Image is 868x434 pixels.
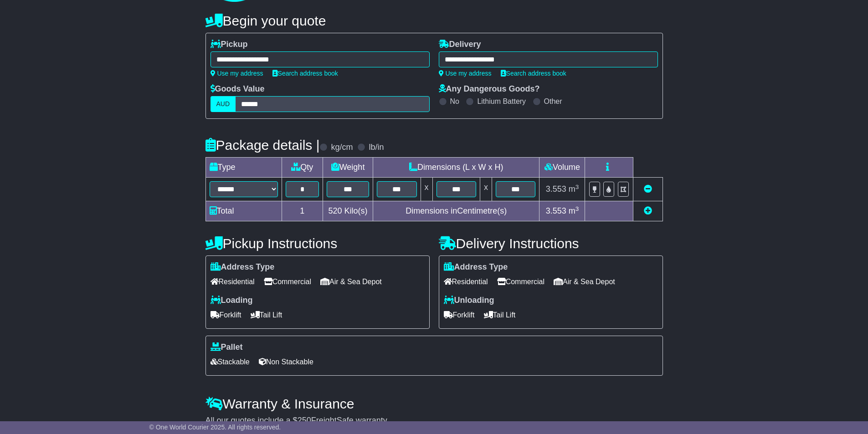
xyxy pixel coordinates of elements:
[329,206,342,215] span: 520
[421,178,432,201] td: x
[259,355,313,369] span: Non Stackable
[544,97,562,106] label: Other
[205,13,663,28] h4: Begin your quote
[644,184,652,194] a: Remove this item
[211,262,275,272] label: Address Type
[539,158,585,178] td: Volume
[205,138,320,153] h4: Package details |
[484,308,516,322] span: Tail Lift
[439,40,481,50] label: Delivery
[211,275,255,289] span: Residential
[373,201,539,221] td: Dimensions in Centimetre(s)
[444,308,475,322] span: Forklift
[644,206,652,215] a: Add new item
[373,158,539,178] td: Dimensions (L x W x H)
[211,84,265,94] label: Goods Value
[546,206,566,215] span: 3.553
[575,205,579,212] sup: 3
[211,355,250,369] span: Stackable
[444,275,488,289] span: Residential
[264,275,311,289] span: Commercial
[211,40,248,50] label: Pickup
[211,96,236,112] label: AUD
[369,143,384,153] label: lb/in
[554,275,615,289] span: Air & Sea Depot
[501,70,566,77] a: Search address book
[439,84,540,94] label: Any Dangerous Goods?
[480,178,492,201] td: x
[205,236,430,251] h4: Pickup Instructions
[211,296,253,306] label: Loading
[497,275,544,289] span: Commercial
[444,262,508,272] label: Address Type
[323,201,373,221] td: Kilo(s)
[320,275,382,289] span: Air & Sea Depot
[477,97,526,106] label: Lithium Battery
[298,416,311,425] span: 250
[323,158,373,178] td: Weight
[205,416,663,426] div: All our quotes include a $ FreightSafe warranty.
[205,158,282,178] td: Type
[569,206,579,215] span: m
[282,201,323,221] td: 1
[439,236,663,251] h4: Delivery Instructions
[211,342,243,352] label: Pallet
[211,308,241,322] span: Forklift
[205,396,663,411] h4: Warranty & Insurance
[575,184,579,190] sup: 3
[272,70,338,77] a: Search address book
[211,70,263,77] a: Use my address
[569,184,579,194] span: m
[546,184,566,194] span: 3.553
[282,158,323,178] td: Qty
[205,201,282,221] td: Total
[251,308,282,322] span: Tail Lift
[450,97,459,106] label: No
[149,424,281,431] span: © One World Courier 2025. All rights reserved.
[331,143,353,153] label: kg/cm
[439,70,492,77] a: Use my address
[444,296,494,306] label: Unloading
